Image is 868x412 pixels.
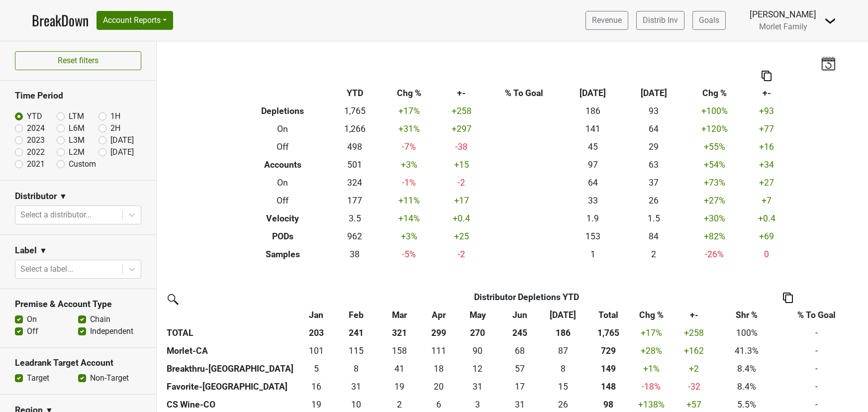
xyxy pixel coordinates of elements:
[90,313,110,325] label: Chain
[623,209,684,227] td: 1.5
[27,372,49,384] label: Target
[562,156,623,174] td: 97
[110,146,134,158] label: [DATE]
[15,299,141,309] h3: Premise & Account Type
[380,362,418,375] div: 41
[381,174,438,192] td: -1 %
[335,306,378,324] th: Feb: activate to sort column ascending
[498,360,541,378] td: 57.255
[542,360,584,378] td: 8
[69,158,96,170] label: Custom
[457,342,498,360] td: 90
[381,156,438,174] td: +3 %
[378,360,420,378] td: 40.667
[164,378,298,396] th: Favorite-[GEOGRAPHIC_DATA]
[421,306,457,324] th: Apr: activate to sort column ascending
[821,56,836,70] img: last_updated_date
[623,156,684,174] td: 63
[378,378,420,396] td: 19.333
[542,324,584,342] th: 186
[378,324,420,342] th: 321
[90,325,133,337] label: Independent
[27,158,45,170] label: 2021
[335,288,718,306] th: Distributor Depletions YTD
[300,362,332,375] div: 5
[27,325,38,337] label: Off
[501,344,539,357] div: 68
[335,324,378,342] th: 241
[684,209,745,227] td: +30 %
[633,360,670,378] td: +1 %
[329,84,381,102] th: YTD
[684,84,745,102] th: Chg %
[783,293,793,303] img: Copy to clipboard
[457,306,498,324] th: May: activate to sort column ascending
[633,342,670,360] td: +28 %
[298,324,335,342] th: 203
[745,138,788,156] td: +16
[584,306,633,324] th: Total: activate to sort column ascending
[437,84,485,102] th: +-
[501,362,539,375] div: 57
[27,110,42,122] label: YTD
[562,192,623,209] td: 33
[329,192,381,209] td: 177
[300,398,332,411] div: 19
[684,227,745,245] td: +82 %
[15,191,57,202] h3: Distributor
[584,378,633,396] th: 147.996
[236,138,329,156] th: Off
[562,102,623,120] td: 186
[585,11,628,30] a: Revenue
[584,324,633,342] th: 1,765
[562,227,623,245] td: 153
[459,398,496,411] div: 3
[542,378,584,396] td: 14.667
[335,342,378,360] td: 114.5
[421,378,457,396] td: 19.582
[775,360,858,378] td: -
[164,291,180,307] img: filter
[745,156,788,174] td: +34
[718,378,775,396] td: 8.4%
[641,328,662,338] span: +17%
[485,84,562,102] th: % To Goal
[39,245,47,257] span: ▼
[236,120,329,138] th: On
[380,344,418,357] div: 158
[423,344,454,357] div: 111
[298,378,335,396] td: 16
[544,362,582,375] div: 8
[337,398,376,411] div: 10
[498,324,541,342] th: 245
[501,380,539,393] div: 17
[329,156,381,174] td: 501
[437,138,485,156] td: -38
[27,313,37,325] label: On
[381,120,438,138] td: +31 %
[329,174,381,192] td: 324
[623,102,684,120] td: 93
[684,328,704,338] span: +258
[745,174,788,192] td: +27
[437,209,485,227] td: +0.4
[775,324,858,342] td: -
[236,209,329,227] th: Velocity
[421,342,457,360] td: 111
[236,245,329,263] th: Samples
[381,84,438,102] th: Chg %
[670,306,718,324] th: +-: activate to sort column ascending
[542,306,584,324] th: Jul: activate to sort column ascending
[762,71,772,81] img: Copy to clipboard
[824,15,836,27] img: Dropdown Menu
[623,120,684,138] td: 64
[298,342,335,360] td: 101
[623,174,684,192] td: 37
[32,10,89,31] a: BreakDown
[300,344,332,357] div: 101
[718,360,775,378] td: 8.4%
[337,362,376,375] div: 8
[335,360,378,378] td: 8.334
[298,306,335,324] th: Jan: activate to sort column ascending
[437,174,485,192] td: -2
